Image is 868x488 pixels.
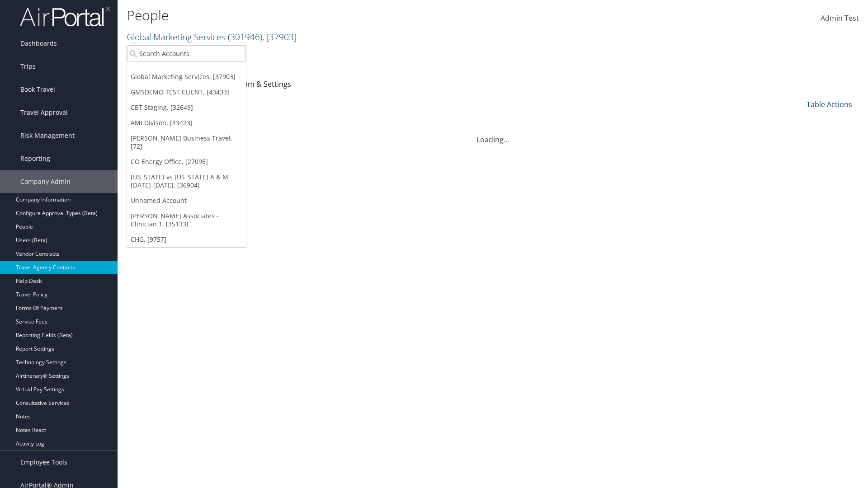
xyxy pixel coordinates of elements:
[821,13,859,23] span: Admin Test
[20,147,50,170] span: Reporting
[127,193,246,208] a: Unnamed Account
[127,115,246,131] a: AMI Divison, [43423]
[127,31,297,43] a: Global Marketing Services
[20,124,75,147] span: Risk Management
[236,79,291,89] a: Team & Settings
[127,6,615,25] h1: People
[20,6,110,27] img: airportal-logo.png
[127,100,246,115] a: CBT Staging, [32649]
[127,123,859,145] div: Loading...
[20,78,55,101] span: Book Travel
[20,101,68,124] span: Travel Approval
[228,31,262,43] span: ( 301946 )
[127,84,246,100] a: GMSDEMO TEST CLIENT, [43433]
[20,32,57,55] span: Dashboards
[127,69,246,84] a: Global Marketing Services, [37903]
[127,131,246,154] a: [PERSON_NAME] Business Travel, [72]
[821,5,859,33] a: Admin Test
[127,232,246,247] a: CHG, [9757]
[262,31,297,43] span: , [ 37903 ]
[127,154,246,169] a: CO Energy Office, [27095]
[20,55,36,78] span: Trips
[127,208,246,232] a: [PERSON_NAME] Associates - Clinician 1, [35133]
[807,99,852,109] a: Table Actions
[20,170,71,193] span: Company Admin
[20,451,67,474] span: Employee Tools
[127,169,246,193] a: [US_STATE] vs [US_STATE] A & M [DATE]-[DATE], [36904]
[127,45,246,62] input: Search Accounts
